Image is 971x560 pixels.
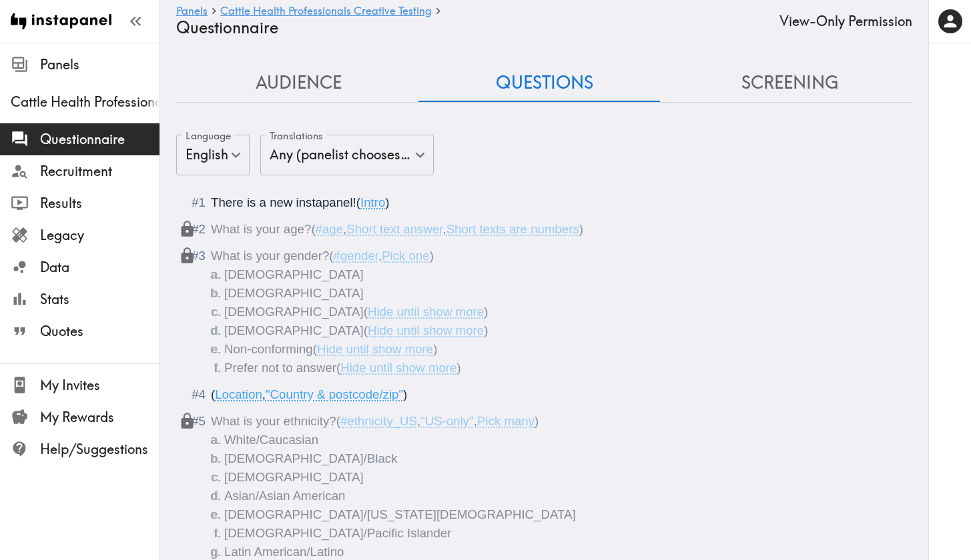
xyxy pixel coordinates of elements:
span: Stats [40,290,159,309]
span: ( [336,361,340,375]
span: [DEMOGRAPHIC_DATA]/[US_STATE][DEMOGRAPHIC_DATA] [224,507,576,521]
span: Asian/Asian American [224,489,345,503]
button: Audience [176,64,422,102]
span: [DEMOGRAPHIC_DATA]/Pacific Islander [224,526,451,540]
span: Quotes [40,322,159,341]
span: Legacy [40,226,159,245]
span: ( [364,323,368,337]
span: ) [403,387,407,401]
h4: Questionnaire [176,18,769,37]
label: Translations [270,129,323,143]
span: Pick many [477,414,535,428]
span: What is your gender? [211,249,329,263]
span: ( [356,195,360,209]
span: Hide until show more [317,342,433,356]
span: Cattle Health Professionals Creative Testing [11,93,159,111]
a: Panels [176,5,208,18]
div: View-Only Permission [779,12,912,31]
span: [DEMOGRAPHIC_DATA] [224,323,364,337]
span: There is a new instapanel! [211,195,356,209]
span: ( [336,414,340,428]
span: Pick one [382,249,430,263]
span: Short texts are numbers [446,222,579,236]
span: , [474,414,477,428]
label: Language [186,129,231,143]
span: [DEMOGRAPHIC_DATA] [224,267,364,281]
span: ) [456,361,460,375]
span: ( [311,222,315,236]
a: Cattle Health Professionals Creative Testing [220,5,432,18]
span: , [378,249,382,263]
span: ) [484,323,488,337]
span: Questionnaire [40,130,159,149]
span: Latin American/Latino [224,545,344,559]
span: Short text answer [346,222,442,236]
span: "Country & postcode/zip" [266,387,403,401]
span: Hide until show more [340,361,456,375]
span: [DEMOGRAPHIC_DATA]/Black [224,451,398,465]
span: #age [316,222,344,236]
span: What is your ethnicity? [211,414,336,428]
span: [DEMOGRAPHIC_DATA] [224,286,364,300]
span: Hide until show more [368,323,484,337]
span: ( [329,249,333,263]
span: My Rewards [40,408,159,427]
span: #gender [334,249,378,263]
span: ) [579,222,583,236]
span: Intro [360,195,385,209]
span: , [343,222,346,236]
span: ) [385,195,389,209]
span: ) [484,305,488,319]
span: ) [433,342,437,356]
button: Screening [667,64,912,102]
span: ( [313,342,317,356]
span: Help/Suggestions [40,440,159,459]
span: #ethnicity_US [340,414,417,428]
span: [DEMOGRAPHIC_DATA] [224,305,364,319]
span: , [262,387,266,401]
span: My Invites [40,376,159,395]
button: Questions [422,64,667,102]
span: Prefer not to answer [224,361,336,375]
span: Hide until show more [368,305,484,319]
span: Non-conforming [224,342,313,356]
span: What is your age? [211,222,311,236]
span: Panels [40,55,159,74]
div: Questionnaire Audience/Questions/Screening Tab Navigation [176,64,912,102]
span: , [417,414,420,428]
span: Recruitment [40,162,159,181]
span: ( [364,305,368,319]
span: ( [211,387,215,401]
div: Any (panelist chooses any language Instapanel supports, and the questionnaire is auto-translated) [260,135,434,176]
span: Location [215,387,262,401]
div: English [176,135,250,176]
span: [DEMOGRAPHIC_DATA] [224,470,364,484]
span: Results [40,194,159,213]
span: ) [535,414,539,428]
span: , [442,222,446,236]
span: Data [40,258,159,277]
span: "US-only" [420,414,474,428]
span: White/Caucasian [224,433,318,447]
span: ) [430,249,434,263]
